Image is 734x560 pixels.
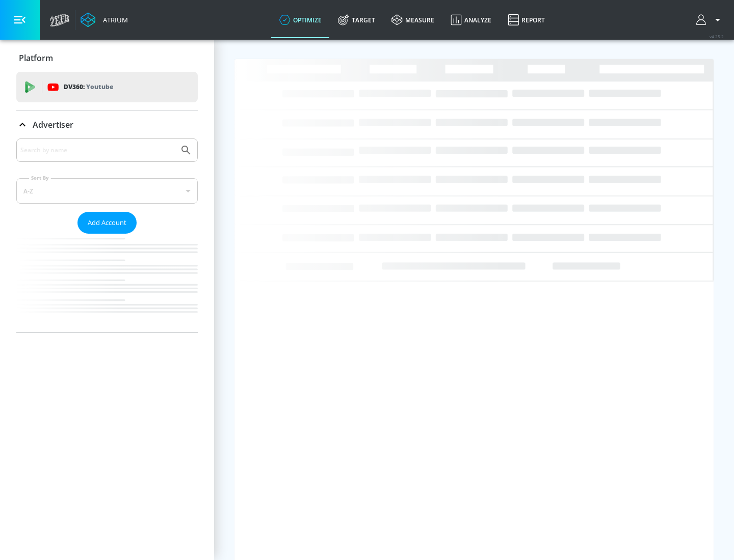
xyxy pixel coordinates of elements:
[16,138,198,332] div: Advertiser
[64,81,113,93] p: DV360:
[88,217,126,229] span: Add Account
[33,119,73,130] p: Advertiser
[330,2,383,38] a: Target
[442,2,500,38] a: Analyze
[16,110,198,139] div: Advertiser
[16,178,198,204] div: A-Z
[383,2,442,38] a: measure
[16,44,198,72] div: Platform
[271,2,330,38] a: optimize
[81,12,128,27] a: Atrium
[500,2,553,38] a: Report
[29,175,51,181] label: Sort By
[710,34,724,39] span: v 4.25.2
[19,52,53,64] p: Platform
[16,234,198,332] nav: list of Advertiser
[77,212,137,234] button: Add Account
[99,15,128,24] div: Atrium
[86,81,113,92] p: Youtube
[16,72,198,102] div: DV360: Youtube
[20,144,175,157] input: Search by name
